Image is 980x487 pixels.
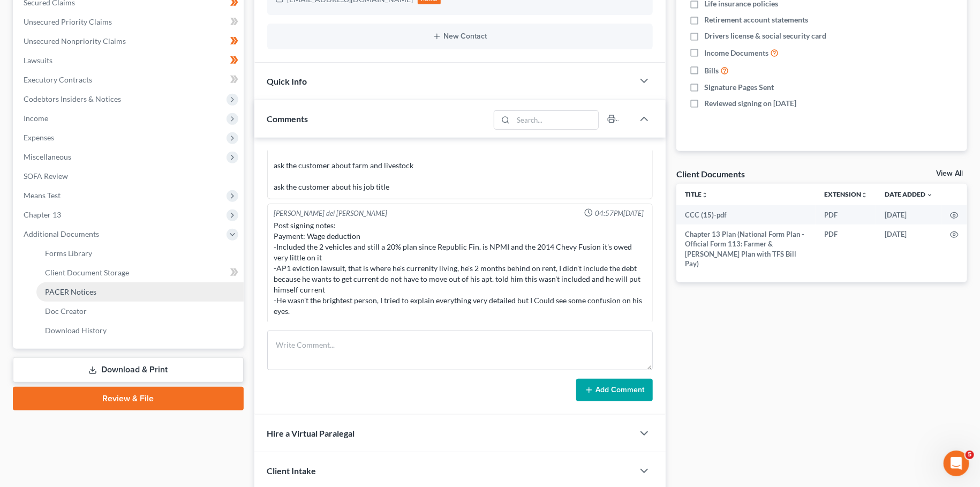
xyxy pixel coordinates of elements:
a: View All [936,170,963,177]
span: Codebtors Insiders & Notices [24,94,121,103]
span: Hire a Virtual Paralegal [267,428,355,438]
a: Date Added expand_more [885,190,933,198]
a: Client Document Storage [36,263,244,282]
span: Unsecured Priority Claims [24,17,112,26]
span: Income Documents [704,48,768,58]
span: Chapter 13 [24,210,61,219]
span: 04:57PM[DATE] [595,208,644,219]
span: Additional Documents [24,229,99,238]
a: Executory Contracts [15,70,244,89]
div: [PERSON_NAME] del [PERSON_NAME] [274,208,388,219]
span: Miscellaneous [24,152,71,161]
a: Forms Library [36,244,244,263]
a: Extensionunfold_more [824,190,868,198]
a: Doc Creator [36,302,244,321]
a: Review & File [13,387,244,410]
span: Lawsuits [24,56,52,65]
span: Means Test [24,191,61,200]
button: Add Comment [576,379,653,401]
a: PACER Notices [36,282,244,302]
button: New Contact [276,32,644,41]
span: Unsecured Nonpriority Claims [24,36,126,46]
span: Client Intake [267,466,316,476]
span: Client Document Storage [45,268,129,277]
i: unfold_more [861,192,868,198]
span: 5 [966,451,974,459]
iframe: Intercom live chat [944,451,969,476]
i: expand_more [926,192,933,198]
a: Unsecured Priority Claims [15,12,244,32]
span: SOFA Review [24,171,68,181]
a: Lawsuits [15,51,244,70]
span: PACER Notices [45,287,96,296]
i: unfold_more [702,192,708,198]
span: Signature Pages Sent [704,82,774,93]
td: CCC (15)-pdf [676,205,816,224]
a: Titleunfold_more [685,190,708,198]
div: Post signing notes: Payment: Wage deduction -Included the 2 vehicles and still a 20% plan since R... [274,220,646,317]
td: PDF [816,205,876,224]
a: Download History [36,321,244,340]
a: Unsecured Nonpriority Claims [15,32,244,51]
input: Search... [513,111,598,129]
span: Quick Info [267,76,307,86]
span: Drivers license & social security card [704,31,826,41]
span: Comments [267,114,308,124]
td: [DATE] [876,224,941,274]
span: Income [24,114,48,123]
span: Forms Library [45,249,92,258]
a: Download & Print [13,357,244,383]
span: Executory Contracts [24,75,92,84]
td: [DATE] [876,205,941,224]
span: Doc Creator [45,306,87,316]
td: PDF [816,224,876,274]
td: Chapter 13 Plan (National Form Plan - Official Form 113: Farmer & [PERSON_NAME] Plan with TFS Bil... [676,224,816,274]
span: Retirement account statements [704,14,808,25]
span: Bills [704,65,719,76]
span: Reviewed signing on [DATE] [704,98,796,109]
a: SOFA Review [15,167,244,186]
div: Client Documents [676,168,745,179]
span: Download History [45,326,107,335]
span: Expenses [24,133,54,142]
